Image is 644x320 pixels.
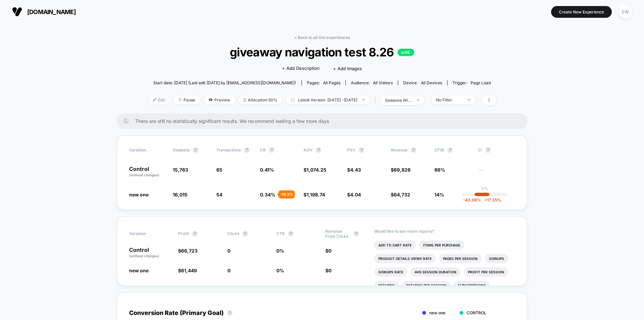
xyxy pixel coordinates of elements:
span: new one [129,192,149,197]
li: Profit Per Session [464,267,508,277]
span: Transactions [216,147,241,152]
div: sessions with impression [385,98,412,103]
button: ? [411,147,416,153]
span: Clicks [227,231,239,236]
button: Create New Experience [551,6,612,18]
span: + Add Description [282,65,320,72]
div: - 18.2 % [278,190,295,198]
span: 0 % [276,248,284,254]
span: 17.35 % [481,197,501,202]
span: new one [429,310,445,315]
span: Sessions [173,147,190,152]
span: $ [178,248,198,254]
span: CR [260,147,266,152]
span: CI [478,147,515,153]
button: ? [447,147,453,153]
span: Profit [178,231,189,236]
button: ? [288,231,293,236]
img: rebalance [244,98,246,102]
li: Pages Per Session [439,254,482,263]
p: | [484,191,485,196]
button: ? [269,147,274,153]
button: EW [617,5,634,19]
img: end [417,99,419,101]
div: No Filter [436,97,463,102]
img: end [468,99,470,100]
li: Signups [485,254,508,263]
span: 14% [434,192,444,197]
span: 1,198.74 [307,192,325,197]
span: 1,074.25 [307,167,326,173]
span: CTR [276,231,285,236]
button: ? [244,147,250,153]
span: 65 [216,167,222,173]
span: CONTROL [467,310,486,315]
span: $ [178,268,197,273]
span: AOV [304,147,313,152]
span: Page Load [471,80,491,85]
li: Product Details Views Rate [374,254,436,263]
img: end [362,99,365,100]
span: all devices [421,80,442,85]
div: Pages: [307,80,340,85]
button: ? [354,231,359,236]
div: EW [619,5,632,18]
span: Preview [204,95,235,104]
span: Allocation: 50% [238,95,282,104]
span: 0 [227,268,230,273]
li: Avg Session Duration [411,267,461,277]
li: Signups Rate [374,267,407,277]
span: 4.43 [350,167,361,173]
span: $ [325,268,331,273]
span: Start date: [DATE] (Last edit [DATE] by [EMAIL_ADDRESS][DOMAIN_NAME]) [153,80,296,85]
span: OTW [434,147,471,153]
span: [DOMAIN_NAME] [27,8,76,15]
button: [DOMAIN_NAME] [10,6,78,17]
span: 0.34 % [260,192,275,197]
span: 0 [227,248,230,254]
span: 86% [434,167,445,173]
span: Device: [398,80,447,85]
span: 4.04 [350,192,361,197]
span: | [373,95,380,105]
span: -43.09 % [463,197,481,202]
span: $ [304,192,325,197]
span: Revenue From Clicks [325,229,350,239]
span: $ [347,167,361,173]
span: All Visitors [373,80,393,85]
span: There are still no statistically significant results. We recommend waiting a few more days [135,118,514,124]
li: Items Per Purchase [419,240,464,250]
p: LIVE [397,49,414,56]
span: 64,732 [394,192,410,197]
span: 16,015 [173,192,187,197]
button: ? [485,147,491,153]
button: ? [192,231,198,236]
span: $ [391,167,411,173]
span: Edit [148,95,170,104]
span: Latest Version: [DATE] - [DATE] [286,95,370,104]
span: all pages [323,80,340,85]
a: < Back to all live experiences [294,35,350,40]
span: PSV [347,147,356,152]
button: ? [193,147,198,153]
span: + [484,197,487,202]
span: 69,826 [394,167,411,173]
span: 0 [328,268,331,273]
span: 66,723 [181,248,198,254]
button: ? [243,231,248,236]
p: Would like to see more reports? [374,229,515,234]
span: 0 [328,248,331,254]
span: 0 % [276,268,284,273]
span: giveaway navigation test 8.26 [165,45,479,59]
button: ? [227,310,232,316]
li: Add To Cart Rate [374,240,416,250]
span: 54 [216,192,222,197]
span: 61,449 [181,268,197,273]
div: Audience: [351,80,393,85]
span: new one [129,268,149,273]
li: Returns Per Session [402,281,450,290]
p: 0% [481,186,488,191]
p: Control [129,247,171,259]
span: Variation [129,147,166,153]
span: Revenue [391,147,408,152]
